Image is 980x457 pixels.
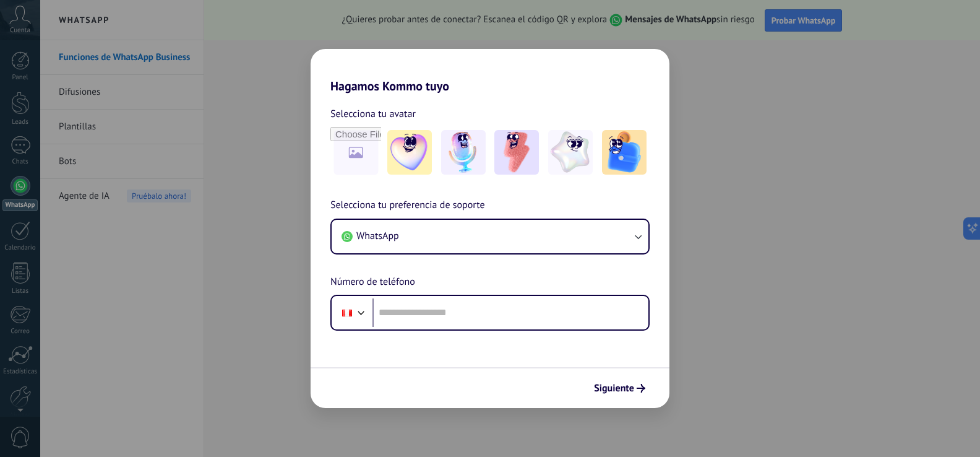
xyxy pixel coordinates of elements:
[494,130,539,175] img: -3.jpeg
[387,130,432,175] img: -1.jpeg
[332,220,648,253] button: WhatsApp
[588,378,651,399] button: Siguiente
[594,384,634,393] span: Siguiente
[548,130,593,175] img: -4.jpeg
[335,300,359,326] div: Peru: + 51
[330,198,485,214] span: Selecciona tu preferencia de soporte
[602,130,647,175] img: -5.jpeg
[311,49,669,94] h2: Hagamos Kommo tuyo
[330,106,416,122] span: Selecciona tu avatar
[330,274,415,290] span: Número de teléfono
[441,130,486,175] img: -2.jpeg
[356,230,399,242] span: WhatsApp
